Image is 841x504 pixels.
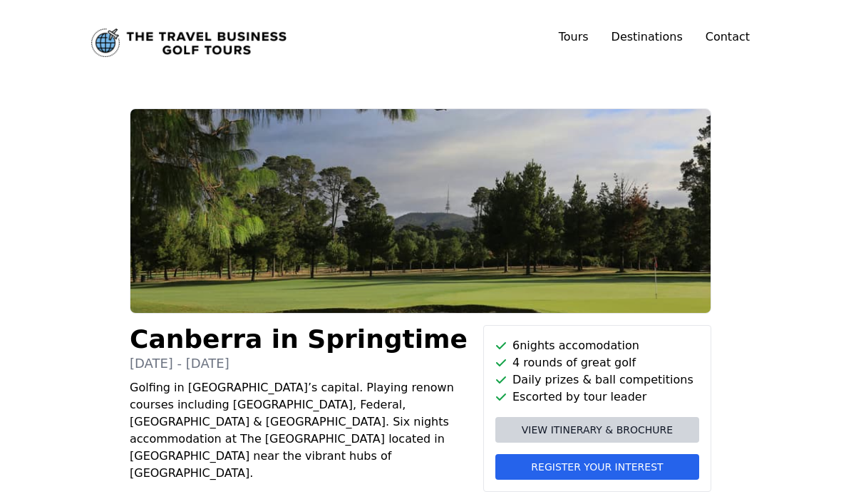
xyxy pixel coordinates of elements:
[522,423,673,437] span: View itinerary & brochure
[130,354,472,374] p: [DATE] - [DATE]
[495,337,699,354] li: 6 nights accomodation
[91,29,287,57] img: The Travel Business Golf Tours logo
[495,354,699,371] li: 4 rounds of great golf
[495,389,699,406] li: Escorted by tour leader
[559,30,589,43] a: Tours
[495,454,699,480] button: Register your interest
[495,371,699,389] li: Daily prizes & ball competitions
[130,325,472,354] h1: Canberra in Springtime
[531,460,663,474] span: Register your interest
[130,379,472,482] p: Golfing in [GEOGRAPHIC_DATA]’s capital. Playing renown courses including [GEOGRAPHIC_DATA], Feder...
[612,30,683,43] a: Destinations
[91,29,287,57] a: Link to home page
[495,417,699,443] a: View itinerary & brochure
[706,29,750,46] a: Contact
